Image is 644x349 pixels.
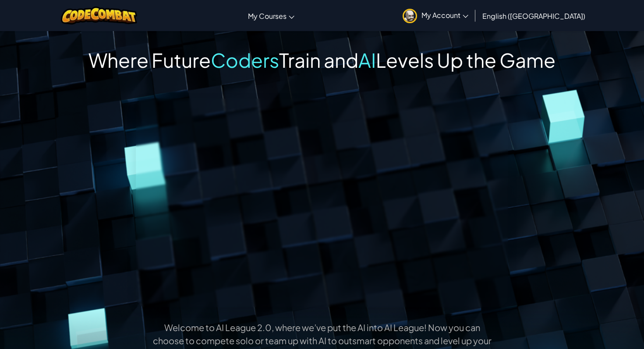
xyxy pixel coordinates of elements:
[398,2,473,29] a: My Account
[244,4,299,28] a: My Courses
[211,48,279,72] span: Coders
[376,48,556,72] span: Levels Up the Game
[7,321,637,334] p: Welcome to AI League 2.0, where we’ve put the AI into AI League! Now you can
[61,7,138,24] img: CodeCombat logo
[7,335,637,347] p: choose to compete solo or team up with AI to outsmart opponents and level up your
[248,11,287,21] span: My Courses
[358,48,376,72] span: AI
[482,11,585,21] span: English ([GEOGRAPHIC_DATA])
[421,10,468,20] span: My Account
[478,4,590,28] a: English ([GEOGRAPHIC_DATA])
[88,48,211,72] span: Where Future
[279,48,358,72] span: Train and
[403,9,417,23] img: avatar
